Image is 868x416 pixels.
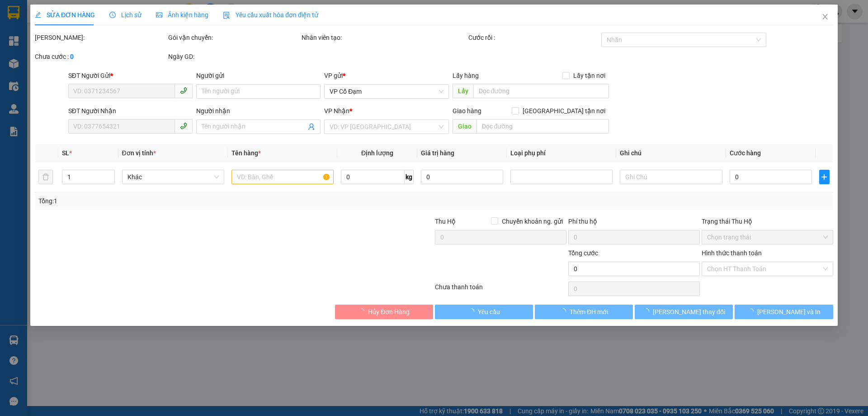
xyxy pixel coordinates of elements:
span: Thêm ĐH mới [570,307,608,317]
span: loading [358,308,368,315]
span: Giao [453,119,476,134]
input: Dọc đường [473,84,609,98]
span: SỬA ĐƠN HÀNG [35,11,95,19]
span: [PERSON_NAME] và In [757,307,821,317]
span: phone [180,87,187,94]
span: phone [180,122,187,129]
span: edit [35,12,41,18]
input: Ghi Chú [620,170,722,184]
span: VP Nhận [325,107,350,115]
span: Lấy hàng [453,72,479,79]
button: delete [38,170,53,184]
span: [PERSON_NAME] thay đổi [653,307,725,317]
button: Close [812,5,838,30]
div: Tổng: 1 [38,196,335,206]
span: Lịch sử [109,11,142,19]
div: Ngày GD: [168,52,300,62]
span: close [821,13,829,20]
div: [PERSON_NAME]: [35,33,166,43]
button: Hủy Đơn Hàng [335,305,433,319]
span: Tên hàng [231,149,261,157]
span: loading [560,308,570,315]
span: [GEOGRAPHIC_DATA] tận nơi [519,106,609,116]
span: loading [468,308,478,315]
button: Yêu cầu [435,305,533,319]
th: Loại phụ phí [507,144,616,162]
span: loading [747,308,757,315]
div: Gói vận chuyển: [168,33,300,43]
span: Lấy tận nơi [570,71,609,81]
span: Thu Hộ [435,218,456,225]
button: Thêm ĐH mới [535,305,633,319]
button: [PERSON_NAME] và In [735,305,833,319]
span: SL [62,149,70,157]
div: VP gửi [325,71,449,81]
span: Hủy Đơn Hàng [368,307,410,317]
span: VP Cổ Đạm [330,85,443,98]
span: loading [643,308,653,315]
span: Yêu cầu xuất hóa đơn điện tử [223,11,318,19]
span: Cước hàng [730,149,761,157]
div: SĐT Người Nhận [68,106,193,116]
span: kg [405,170,414,184]
b: 0 [70,53,74,60]
span: Tổng cước [568,249,598,257]
input: Dọc đường [476,119,609,134]
span: Lấy [453,84,473,98]
input: VD: Bàn, Ghế [231,170,334,184]
div: Chưa cước : [35,52,166,62]
img: icon [223,12,230,19]
span: user-add [308,123,316,130]
span: Yêu cầu [478,307,500,317]
span: Khác [127,170,219,184]
div: Phí thu hộ [568,216,700,230]
span: Chọn trạng thái [707,230,828,244]
span: Chuyển khoản ng. gửi [498,216,566,226]
span: Ảnh kiện hàng [156,11,208,19]
button: plus [819,170,829,184]
div: Chưa thanh toán [434,282,567,298]
div: SĐT Người Gửi [68,71,193,81]
div: Trạng thái Thu Hộ [702,216,833,226]
div: Nhân viên tạo: [302,33,467,43]
span: Giao hàng [453,107,481,115]
span: Định lượng [361,149,393,157]
div: Cước rồi : [468,33,600,43]
div: Người gửi [196,71,321,81]
div: Người nhận [196,106,321,116]
button: [PERSON_NAME] thay đổi [635,305,733,319]
th: Ghi chú [617,144,726,162]
span: Giá trị hàng [421,149,454,157]
span: picture [156,12,162,18]
label: Hình thức thanh toán [702,249,762,257]
span: plus [820,173,829,181]
span: clock-circle [109,12,116,18]
span: Đơn vị tính [122,149,156,157]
